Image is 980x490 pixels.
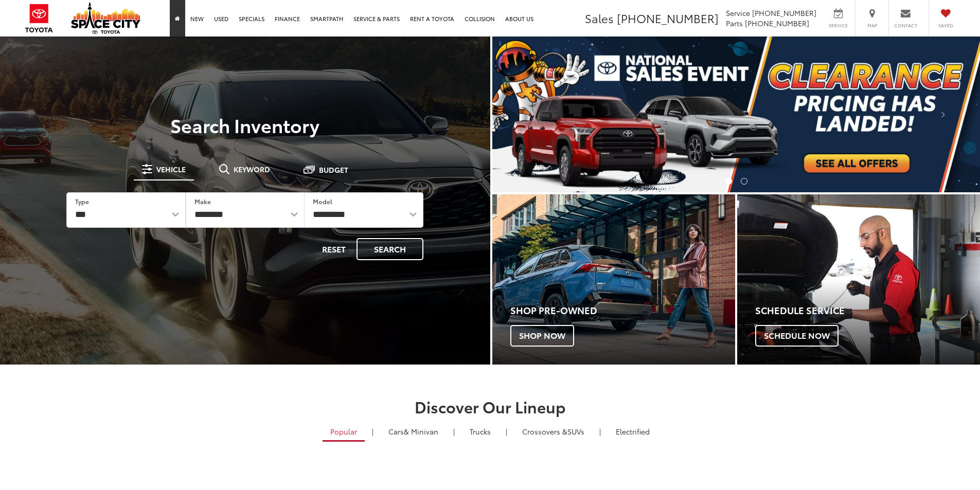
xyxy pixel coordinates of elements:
a: Trucks [462,423,498,440]
div: Toyota [492,194,735,365]
span: Contact [894,22,917,29]
a: Electrified [608,423,657,440]
span: & Minivan [404,426,438,437]
button: Click to view previous picture. [492,57,565,172]
h2: Discover Our Lineup [128,398,853,415]
label: Model [313,197,332,206]
label: Type [75,197,89,206]
a: SUVs [514,423,592,440]
span: Service [726,8,750,18]
span: Vehicle [156,166,186,173]
button: Search [357,238,423,260]
span: [PHONE_NUMBER] [745,18,809,28]
h4: Shop Pre-Owned [510,305,735,316]
li: | [451,426,457,437]
a: Schedule Service Schedule Now [737,194,980,365]
span: Budget [319,166,348,173]
a: Shop Pre-Owned Shop Now [492,194,735,365]
h3: Search Inventory [43,115,447,135]
li: Go to slide number 2. [741,178,747,185]
h4: Schedule Service [755,305,980,316]
label: Make [194,197,211,206]
button: Reset [313,238,354,260]
span: Crossovers & [522,426,567,437]
li: | [597,426,603,437]
a: Cars [381,423,446,440]
div: Toyota [737,194,980,365]
span: Sales [585,10,614,26]
a: Popular [323,423,365,442]
li: Go to slide number 1. [725,178,732,185]
span: Parts [726,18,743,28]
li: | [503,426,510,437]
span: Service [827,22,850,29]
span: Shop Now [510,325,574,347]
img: Space City Toyota [71,2,140,34]
span: [PHONE_NUMBER] [617,10,719,26]
span: Map [861,22,883,29]
span: Keyword [234,166,270,173]
button: Click to view next picture. [907,57,980,172]
span: Saved [934,22,957,29]
span: Schedule Now [755,325,839,347]
span: [PHONE_NUMBER] [752,8,816,18]
li: | [369,426,376,437]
